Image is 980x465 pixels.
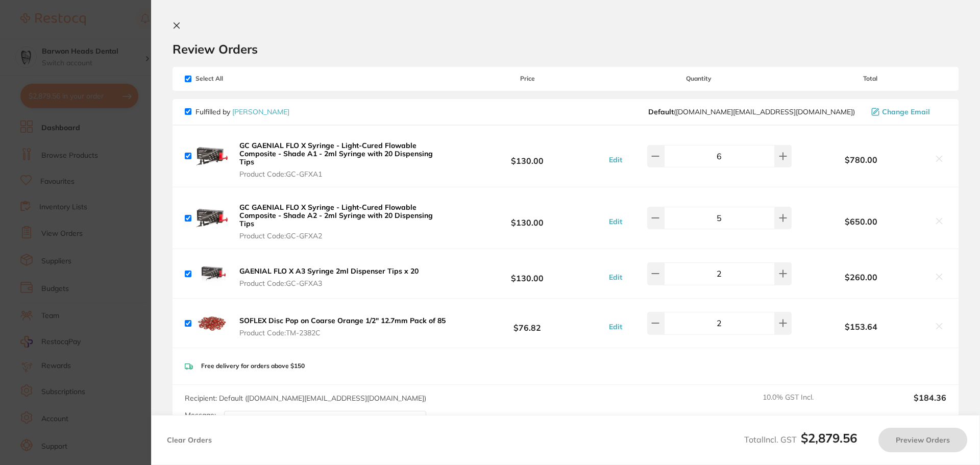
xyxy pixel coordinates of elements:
output: $184.36 [859,393,946,415]
button: Edit [606,155,625,164]
span: Total Incl. GST [744,434,857,445]
b: GC GAENIAL FLO X Syringe - Light-Cured Flowable Composite - Shade A2 - 2ml Syringe with 20 Dispen... [239,203,433,228]
span: Product Code: GC-GFXA1 [239,170,448,178]
b: GAENIAL FLO X A3 Syringe 2ml Dispenser Tips x 20 [239,266,419,276]
button: GC GAENIAL FLO X Syringe - Light-Cured Flowable Composite - Shade A2 - 2ml Syringe with 20 Dispen... [236,203,451,240]
label: Message: [185,411,216,420]
span: Total [794,75,946,82]
button: Edit [606,322,625,331]
b: $130.00 [451,209,603,228]
b: SOFLEX Disc Pop on Coarse Orange 1/2" 12.7mm Pack of 85 [239,316,446,325]
button: Edit [606,273,625,282]
span: 10.0 % GST Incl. [763,393,850,415]
img: amd4cXI4ag [195,140,228,173]
button: Preview Orders [878,428,967,452]
button: SOFLEX Disc Pop on Coarse Orange 1/2" 12.7mm Pack of 85 Product Code:TM-2382C [236,316,449,337]
span: Change Email [882,108,930,116]
b: $650.00 [794,217,928,226]
span: customer.care@henryschein.com.au [648,108,855,116]
p: Free delivery for orders above $150 [201,362,305,370]
b: $130.00 [451,147,603,166]
button: Change Email [868,107,946,116]
b: Default [648,107,674,116]
b: $780.00 [794,155,928,164]
span: Product Code: GC-GFXA3 [239,279,419,287]
span: Recipient: Default ( [DOMAIN_NAME][EMAIL_ADDRESS][DOMAIN_NAME] ) [185,394,426,403]
b: $260.00 [794,273,928,282]
span: Price [451,75,603,82]
button: Edit [606,217,625,226]
span: Select All [185,75,287,82]
p: Fulfilled by [195,108,289,116]
b: $130.00 [451,264,603,283]
img: aXFlZ3Bocw [195,257,228,290]
img: dGUzemdzNg [195,202,228,234]
img: Ym40NDBrNQ [195,307,228,339]
b: $153.64 [794,322,928,331]
a: [PERSON_NAME] [232,107,289,116]
button: GAENIAL FLO X A3 Syringe 2ml Dispenser Tips x 20 Product Code:GC-GFXA3 [236,266,422,288]
span: Product Code: TM-2382C [239,329,446,337]
b: GC GAENIAL FLO X Syringe - Light-Cured Flowable Composite - Shade A1 - 2ml Syringe with 20 Dispen... [239,141,433,166]
b: $76.82 [451,314,603,333]
button: Clear Orders [164,428,215,452]
span: Product Code: GC-GFXA2 [239,232,448,240]
b: $2,879.56 [801,430,857,446]
button: GC GAENIAL FLO X Syringe - Light-Cured Flowable Composite - Shade A1 - 2ml Syringe with 20 Dispen... [236,141,451,179]
span: Quantity [604,75,794,82]
h2: Review Orders [173,41,959,57]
